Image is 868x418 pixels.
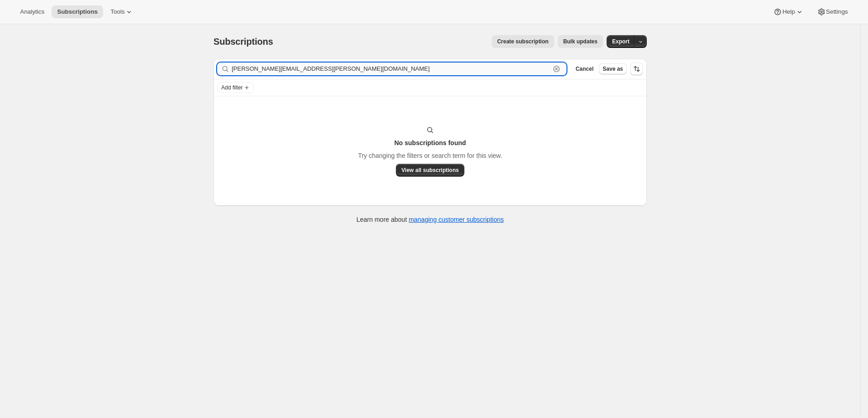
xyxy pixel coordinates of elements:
[396,164,464,177] button: View all subscriptions
[497,38,549,45] span: Create subscription
[576,65,593,73] span: Cancel
[612,38,629,45] span: Export
[563,38,598,45] span: Bulk updates
[110,8,125,16] span: Tools
[213,37,273,47] span: Subscriptions
[401,167,459,174] span: View all subscriptions
[492,35,554,48] button: Create subscription
[811,5,853,18] button: Settings
[357,215,504,224] p: Learn more about
[630,63,643,75] button: Sort the results
[221,84,243,91] span: Add filter
[394,138,466,147] h3: No subscriptions found
[20,8,44,16] span: Analytics
[52,5,103,18] button: Subscriptions
[607,35,635,48] button: Export
[599,63,627,74] button: Save as
[558,35,603,48] button: Bulk updates
[15,5,50,18] button: Analytics
[358,151,502,160] p: Try changing the filters or search term for this view.
[826,8,848,16] span: Settings
[232,63,550,75] input: Filter subscribers
[572,63,597,74] button: Cancel
[552,64,561,73] button: Clear
[217,82,254,93] button: Add filter
[409,216,504,223] a: managing customer subscriptions
[105,5,139,18] button: Tools
[57,8,98,16] span: Subscriptions
[782,8,795,16] span: Help
[768,5,809,18] button: Help
[603,65,623,73] span: Save as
